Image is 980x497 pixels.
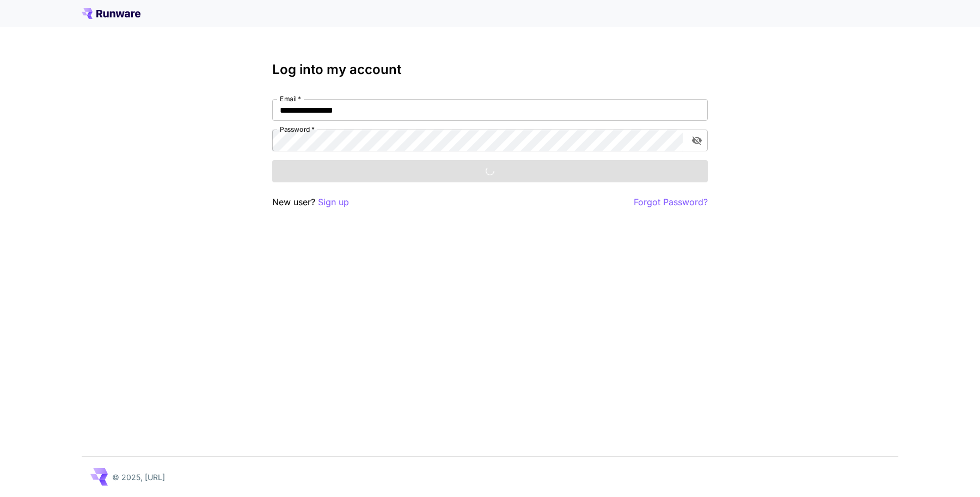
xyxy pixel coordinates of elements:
p: © 2025, [URL] [112,471,165,483]
button: toggle password visibility [687,131,707,150]
button: Sign up [318,195,349,209]
label: Email [280,94,301,103]
p: New user? [272,195,349,209]
label: Password [280,125,315,134]
button: Forgot Password? [634,195,708,209]
h3: Log into my account [272,62,708,77]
